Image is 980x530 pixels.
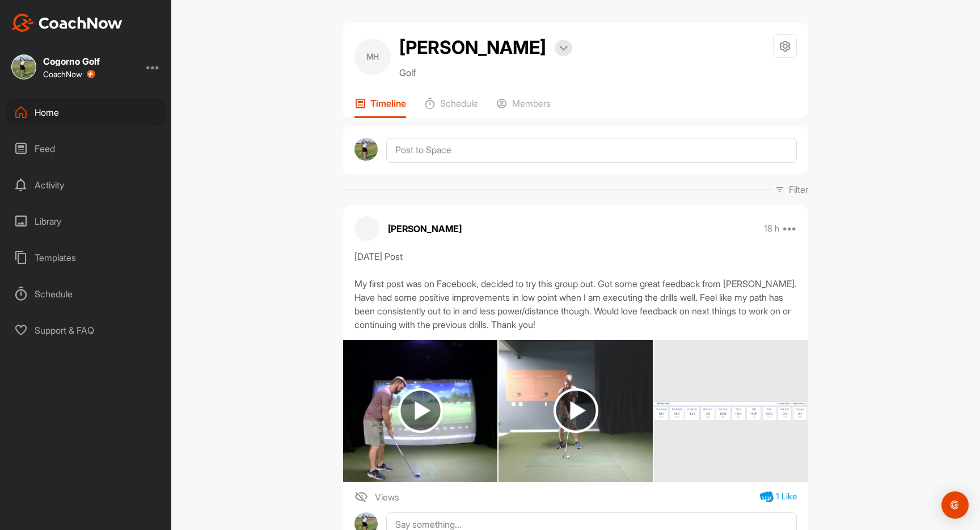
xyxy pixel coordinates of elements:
div: Schedule [6,280,166,308]
div: CoachNow [43,70,95,79]
p: Golf [399,66,572,79]
p: 18 h [764,223,779,234]
p: Timeline [370,98,406,109]
div: Feed [6,134,166,163]
p: Filter [789,183,808,196]
img: play [554,388,598,433]
p: Schedule [440,98,478,109]
img: media [343,340,497,482]
span: Views [375,490,399,504]
img: avatar [354,138,378,161]
div: Open Intercom Messenger [941,491,969,519]
div: Activity [6,171,166,199]
h2: [PERSON_NAME] [399,34,546,61]
p: [PERSON_NAME] [388,222,462,235]
img: media [654,401,808,420]
img: play [398,388,443,433]
img: icon [354,490,368,504]
img: square_d1c020ef43f25eddc99f18be7fb47767.jpg [11,54,36,79]
div: Templates [6,243,166,272]
img: arrow-down [559,45,568,51]
div: Support & FAQ [6,316,166,344]
img: media [499,340,653,482]
div: MH [354,39,391,75]
div: Cogorno Golf [43,57,100,66]
div: Home [6,98,166,127]
div: Library [6,207,166,235]
div: 1 Like [776,490,797,503]
img: CoachNow [11,14,122,32]
div: [DATE] Post My first post was on Facebook, decided to try this group out. Got some great feedback... [354,250,797,331]
p: Members [512,98,551,109]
